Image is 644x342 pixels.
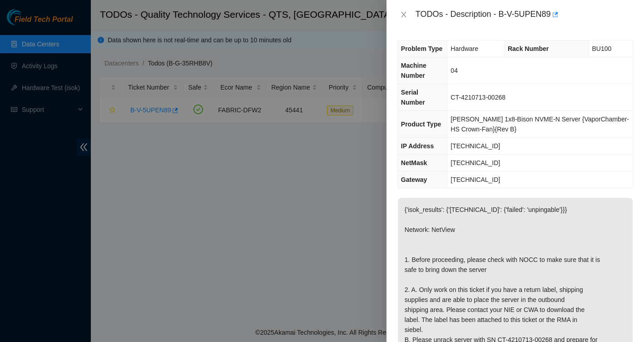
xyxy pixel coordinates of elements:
div: TODOs - Description - B-V-5UPEN89 [416,7,633,22]
span: 04 [451,67,458,74]
span: IP Address [401,142,434,150]
span: Rack Number [508,45,549,52]
span: Machine Number [401,62,426,79]
span: CT-4210713-00268 [451,94,505,101]
span: NetMask [401,159,427,166]
button: Close [397,10,410,19]
span: [PERSON_NAME] 1x8-Bison NVME-N Server {VaporChamber-HS Crown-Fan}{Rev B} [451,116,629,133]
span: Problem Type [401,45,443,52]
span: Hardware [451,45,478,52]
span: [TECHNICAL_ID] [451,142,500,150]
span: [TECHNICAL_ID] [451,176,500,183]
span: BU100 [592,45,612,52]
span: [TECHNICAL_ID] [451,159,500,166]
span: close [400,11,407,18]
span: Product Type [401,121,441,128]
span: Gateway [401,176,427,183]
span: Serial Number [401,89,425,106]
